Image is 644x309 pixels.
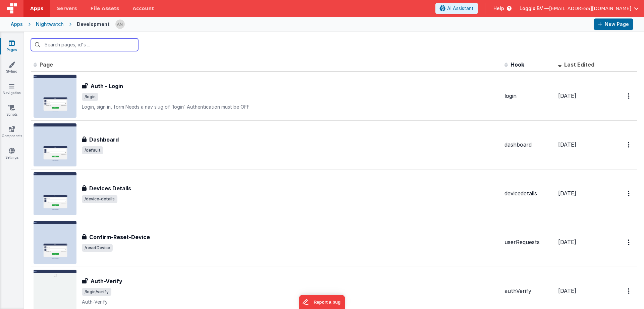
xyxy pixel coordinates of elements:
div: Development [77,21,110,28]
div: userRequests [504,238,553,246]
button: Loggix BV — [EMAIL_ADDRESS][DOMAIN_NAME] [520,5,639,12]
span: /resetDevice [82,244,113,252]
span: [DATE] [558,141,576,148]
span: Page [40,61,53,68]
span: [DATE] [558,287,576,294]
button: Options [624,187,635,200]
div: dashboard [504,141,553,149]
h3: Devices Details [89,184,131,192]
span: /login [82,93,98,101]
span: Servers [57,5,77,12]
span: Loggix BV — [520,5,549,12]
span: Apps [30,5,43,12]
button: Options [624,89,635,103]
span: [DATE] [558,239,576,245]
input: Search pages, id's ... [31,38,138,51]
span: [EMAIL_ADDRESS][DOMAIN_NAME] [549,5,631,12]
button: Options [624,235,635,249]
span: AI Assistant [447,5,474,12]
span: /login/verify [82,288,111,296]
div: authVerify [504,287,553,295]
span: Last Edited [564,61,594,68]
span: /device-details [82,195,117,203]
p: Login, sign in, form Needs a nav slug of `login` Authentication must be OFF [82,104,499,110]
button: AI Assistant [435,3,478,14]
div: Apps [11,21,23,28]
button: New Page [594,18,633,30]
span: File Assets [91,5,119,12]
h3: Auth - Login [91,82,123,90]
div: Nightwatch [36,21,64,28]
span: [DATE] [558,190,576,197]
h3: Auth-Verify [91,277,122,285]
span: /default [82,146,103,154]
button: Options [624,284,635,298]
p: Auth-Verify [82,299,499,305]
div: login [504,92,553,100]
h3: Confirm-Reset-Device [89,233,150,241]
span: Help [493,5,504,12]
button: Options [624,138,635,152]
span: Hook [511,61,524,68]
span: [DATE] [558,92,576,99]
h3: Dashboard [89,136,119,144]
img: f1d78738b441ccf0e1fcb79415a71bae [115,20,125,29]
iframe: Marker.io feedback button [299,295,345,309]
div: devicedetails [504,190,553,197]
